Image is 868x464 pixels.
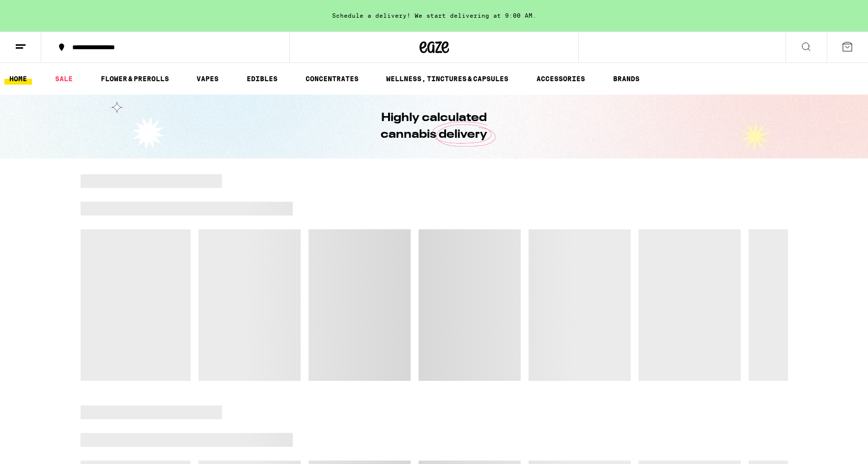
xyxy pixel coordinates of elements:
[301,73,364,85] a: CONCENTRATES
[50,73,78,85] a: SALE
[381,73,513,85] a: WELLNESS, TINCTURES & CAPSULES
[532,73,590,85] a: ACCESSORIES
[96,73,174,85] a: FLOWER & PREROLLS
[242,73,282,85] a: EDIBLES
[4,73,32,85] a: HOME
[353,110,515,143] h1: Highly calculated cannabis delivery
[608,73,644,85] a: BRANDS
[192,73,224,85] a: VAPES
